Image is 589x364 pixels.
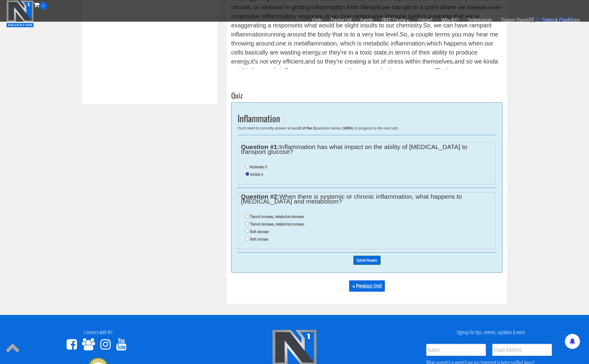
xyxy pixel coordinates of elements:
span: 0 [39,2,47,10]
label: Both decrease [250,229,269,234]
a: 0 items: $0.00 [528,16,574,23]
label: Inhibits it [250,172,263,177]
label: Thyroid decreases, metabolism increases [250,222,304,226]
input: Name [426,344,486,356]
b: 100% [343,126,352,130]
a: 0 [34,1,47,9]
a: Terms & Conditions [538,10,584,31]
img: icon11.png [528,17,534,23]
a: Trainer Directory [497,10,538,31]
a: FREE Course [377,10,414,31]
label: Thyroid increases, metabolism decreases [250,214,304,219]
h4: Connect with N1 [5,329,192,335]
bdi: 0.00 [559,16,574,23]
span: 0 [536,16,539,23]
h4: Signup for tips, events, updates & more [397,329,584,335]
input: Email Address [492,344,552,356]
a: « Previous Unit [349,280,385,292]
a: Why N1? [437,10,463,31]
span: $ [559,16,562,23]
h2: Inflammation [238,113,496,123]
div: You'll need to correctly answer at least questions below ( ) to progress to the next unit. [238,126,496,130]
legend: Inflammation has what impact on the ability of [MEDICAL_DATA] to transport glucose? [241,145,493,154]
strong: Question #1: [241,143,279,150]
a: Certs [308,10,326,31]
h3: Quiz [231,91,502,99]
a: Events [356,10,377,31]
a: Contact [414,10,437,31]
a: Testimonials [463,10,497,31]
a: Course List [326,10,356,31]
label: Accelerates it [250,164,267,169]
b: 2 of the 2 [299,126,315,130]
strong: Question #2: [241,193,279,200]
span: items: [541,16,557,23]
input: Submit Answers [353,256,381,265]
legend: When there is systemic or chronic inflammation, what happens to [MEDICAL_DATA] and metabolism? [241,194,493,204]
label: Both increase [250,237,268,241]
img: n1-education [6,0,34,27]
